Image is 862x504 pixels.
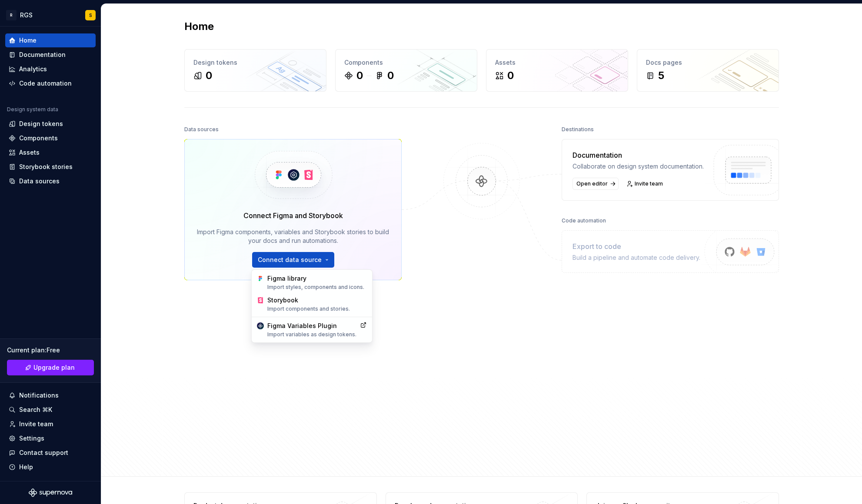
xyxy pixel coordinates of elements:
div: Import components and stories. [267,305,367,312]
div: Figma Variables Plugin [267,322,356,338]
div: Storybook [267,296,367,312]
div: Figma library [267,274,367,291]
div: Import variables as design tokens. [267,331,356,338]
div: Import styles, components and icons. [267,284,367,291]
